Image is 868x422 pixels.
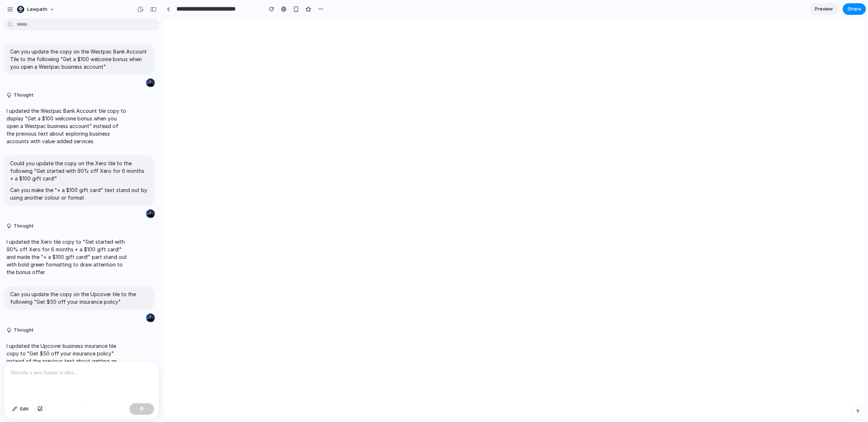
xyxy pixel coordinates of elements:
[9,403,33,415] button: Edit
[27,6,47,13] span: Lawpath
[7,238,127,276] p: I updated the Xero tile copy to "Get started with 90% off Xero for 6 months + a $100 gift card!" ...
[10,159,148,182] p: Could you update the copy on the Xero tile to the following "Get started with 90% off Xero for 6 ...
[10,186,148,201] p: Can you make the "+ a $100 gift card" text stand out by using another colour or format
[7,107,127,145] p: I updated the Westpac Bank Account tile copy to display "Get a $100 welcome bonus when you open a...
[20,405,29,413] span: Edit
[847,5,861,13] span: Share
[10,48,148,71] p: Can you update the copy on the Westpac Bank Account Tile to the following "Get a $100 welcome bon...
[815,5,833,13] span: Preview
[10,290,148,306] p: Can you update the copy on the Upcover tile to the following "Get $50 off your insurance policy"
[7,342,127,380] p: I updated the Upcover business insurance tile copy to "Get $50 off your insurance policy" instead...
[14,4,59,15] button: Lawpath
[809,3,838,15] a: Preview
[843,3,866,15] button: Share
